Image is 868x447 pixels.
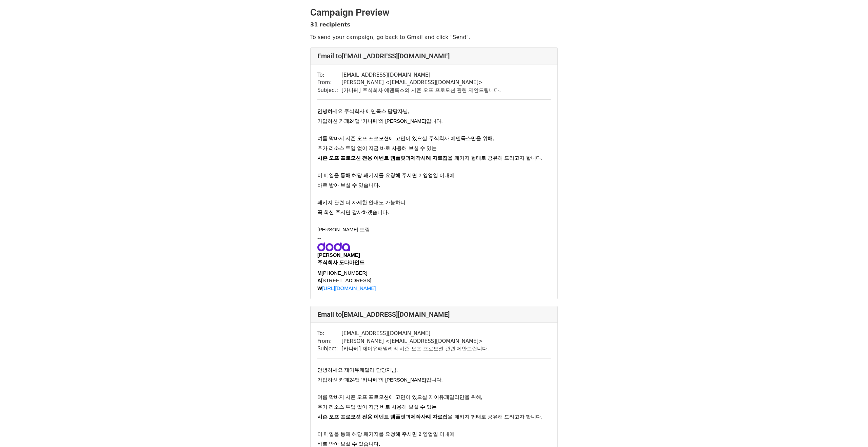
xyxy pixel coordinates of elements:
span: 과 [406,155,411,161]
td: From: [317,79,341,86]
span: 추가 리소스 투입 없이 지금 바로 사용해 보실 수 있는 [317,404,437,410]
img: AIorK4zcvoHgbI3nQ2MkJFj70jEyXvTf_uvueFw-8nWyzTKZhmz54JJmNw-KDNav30-BDas98Cy5fJdF3jhl [317,242,350,251]
span: 여름 막바지 시즌 오프 프로모션에 고민이 있으실 제이유패밀리만을 위해, [317,394,482,400]
font: 주식회사 도다마인드 [317,259,364,265]
span: 바로 받아 보실 수 있습니다. [317,182,380,188]
span: 제작사례 자료집 [411,414,448,420]
span: [STREET_ADDRESS] [321,277,371,283]
td: [EMAIL_ADDRESS][DOMAIN_NAME] [341,330,489,337]
td: Subject: [317,345,341,353]
span: 꼭 회신 주시면 감사하겠습니다. [317,210,389,215]
td: [카나페] 제이유패밀리의 시즌 오프 프로모션 관련 제안드립니다. [341,345,489,353]
td: [PERSON_NAME] < [EMAIL_ADDRESS][DOMAIN_NAME] > [341,79,501,86]
span: 과 [406,414,411,420]
span: 제작사례 자료집 [411,155,448,161]
span: 시즌 오프 프로모션 전용 이벤트 템플릿 [317,155,406,161]
span: 을 패키지 형태로 공유해 드리고자 합니다. [448,155,542,161]
span: 안녕하세요 주식회사 에덴룩스 담당자님, [317,109,409,114]
a: [URL][DOMAIN_NAME] [322,285,376,291]
b: M [317,270,322,276]
span: 여름 막바지 시즌 오프 프로모션에 고민이 있으실 주식회사 에덴룩스만을 위해, [317,136,494,141]
h4: Email to [EMAIL_ADDRESS][DOMAIN_NAME] [317,310,551,318]
span: 추가 리소스 투입 없이 지금 바로 사용해 보실 수 있는 [317,145,437,151]
td: To: [317,71,341,79]
span: 패키지 관련 더 자세한 안내도 가능하니 [317,200,406,205]
h4: Email to [EMAIL_ADDRESS][DOMAIN_NAME] [317,52,551,60]
td: [EMAIL_ADDRESS][DOMAIN_NAME] [341,71,501,79]
span: 바로 받아 보실 수 있습니다. [317,441,380,447]
span: 가입하신 카페24앱 ‘카나페’의 [PERSON_NAME]입니다. [317,118,443,124]
td: To: [317,330,341,337]
td: [PERSON_NAME] < [EMAIL_ADDRESS][DOMAIN_NAME] > [341,337,489,345]
b: A [317,277,321,283]
b: W [317,285,322,291]
span: 을 패키지 형태로 공유해 드리고자 합니다. [448,414,542,420]
td: From: [317,337,341,345]
td: [카나페] 주식회사 에덴룩스의 시즌 오프 프로모션 관련 제안드립니다. [341,86,501,94]
span: [PHONE_NUMBER] [322,270,368,276]
span: 이 메일을 통해 해당 패키지를 요청해 주시면 2 영업일 이내에 [317,431,455,437]
span: 시즌 오프 프로모션 전용 이벤트 템플릿 [317,414,406,420]
span: -- [317,235,321,241]
h2: Campaign Preview [310,7,558,18]
span: 이 메일을 통해 해당 패키지를 요청해 주시면 2 영업일 이내에 [317,173,455,178]
strong: 31 recipients [310,21,350,28]
span: 가입하신 카페24앱 ‘카나페’의 [PERSON_NAME]입니다. [317,377,443,383]
span: 안녕하세요 제이유패밀리 담당자님, [317,367,398,373]
td: Subject: [317,86,341,94]
b: [PERSON_NAME] [317,252,360,258]
p: To send your campaign, go back to Gmail and click "Send". [310,34,558,41]
span: [PERSON_NAME] 드림 [317,227,370,232]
